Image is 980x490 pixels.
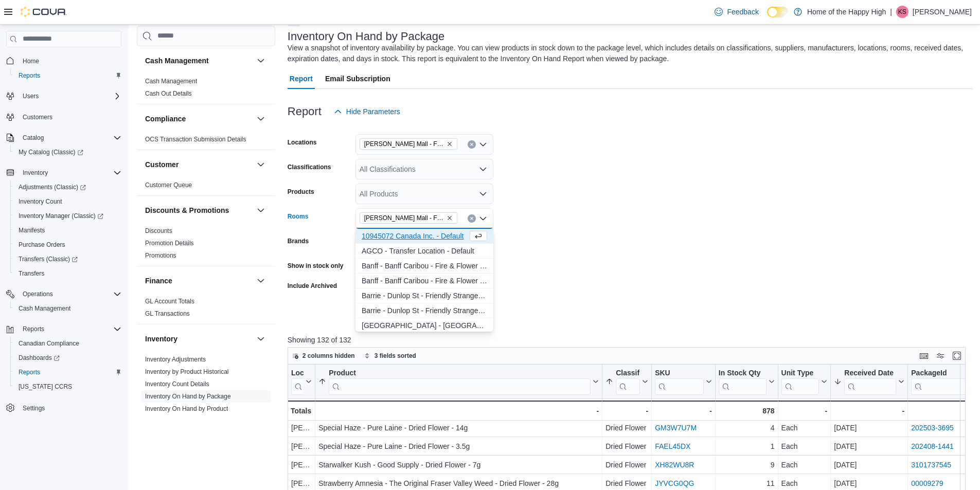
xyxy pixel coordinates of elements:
[10,223,126,238] button: Manifests
[302,352,355,360] span: 2 columns hidden
[145,135,246,143] span: OCS Transaction Submission Details
[19,288,57,300] button: Operations
[362,231,468,241] span: 10945072 Canada Inc. - Default
[145,89,192,98] span: Cash Out Details
[137,133,275,150] div: Compliance
[655,405,712,417] div: -
[781,368,819,394] div: Unit Type
[2,322,126,336] button: Reports
[2,110,126,124] button: Customers
[19,55,43,67] a: Home
[145,392,231,401] span: Inventory On Hand by Package
[14,337,83,350] a: Canadian Compliance
[655,461,694,469] a: XH82WU8R
[10,145,126,159] a: My Catalog (Classic)
[291,459,312,471] div: [PERSON_NAME] Mall - Fire & Flower
[605,422,648,434] div: Dried Flower
[10,336,126,351] button: Canadian Compliance
[468,140,476,149] button: Clear input
[2,53,126,68] button: Home
[362,305,487,316] span: Barrie - Dunlop St - Friendly Stranger - Sellable
[145,181,192,189] span: Customer Queue
[145,240,194,247] a: Promotion Details
[145,56,253,66] button: Cash Management
[288,335,973,345] p: Showing 132 of 132
[288,188,314,196] label: Products
[479,140,487,149] button: Open list of options
[911,424,954,432] a: 202503-3695
[781,368,819,378] div: Unit Type
[145,356,206,363] a: Inventory Adjustments
[19,212,103,220] span: Inventory Manager (Classic)
[145,276,253,286] button: Finance
[14,210,108,222] a: Inventory Manager (Classic)
[14,267,121,280] span: Transfers
[318,459,599,471] div: Starwalker Kush - Good Supply - Dried Flower - 7g
[2,166,126,180] button: Inventory
[14,253,82,265] a: Transfers (Classic)
[145,114,186,124] h3: Compliance
[14,302,121,315] span: Cash Management
[719,477,775,489] div: 11
[479,214,487,223] button: Close list of options
[291,477,312,489] div: [PERSON_NAME] Mall - Fire & Flower
[19,402,49,414] a: Settings
[137,295,275,324] div: Finance
[19,323,121,335] span: Reports
[655,479,694,487] a: JYVCG0QG
[21,7,67,17] img: Cova
[145,227,172,235] span: Discounts
[14,366,44,378] a: Reports
[291,405,312,417] div: Totals
[898,6,906,18] span: KS
[2,89,126,103] button: Users
[447,141,453,147] button: Remove Stettler - Stettler Mall - Fire & Flower from selection in this group
[19,132,121,144] span: Catalog
[255,113,267,125] button: Compliance
[719,368,775,394] button: In Stock Qty
[288,350,359,362] button: 2 columns hidden
[145,90,192,97] a: Cash Out Details
[145,136,246,143] a: OCS Transaction Submission Details
[145,159,179,170] h3: Customer
[318,368,599,394] button: Product
[137,225,275,266] div: Discounts & Promotions
[145,77,197,85] span: Cash Management
[362,276,487,286] span: Banff - Banff Caribou - Fire & Flower - Sellable
[362,261,487,271] span: Banff - Banff Caribou - Fire & Flower - Non-Sellable
[14,239,121,251] span: Purchase Orders
[291,368,304,394] div: Location
[330,101,404,122] button: Hide Parameters
[145,368,229,376] span: Inventory by Product Historical
[145,239,194,247] span: Promotion Details
[911,461,951,469] a: 3101737545
[719,440,775,452] div: 1
[145,310,190,317] a: GL Transactions
[364,213,444,223] span: [PERSON_NAME] Mall - Fire & Flower - Non-Sellable
[19,241,65,249] span: Purchase Orders
[911,479,943,487] a: 00009279
[19,339,79,348] span: Canadian Compliance
[19,368,40,376] span: Reports
[19,90,121,102] span: Users
[719,422,775,434] div: 4
[355,318,493,333] button: Battleford - Battleford Crossing - Fire & Flower - Non-Sellable
[291,368,304,378] div: Location
[19,354,60,362] span: Dashboards
[10,68,126,83] button: Reports
[14,352,64,364] a: Dashboards
[655,368,704,394] div: SKU URL
[288,212,309,221] label: Rooms
[19,111,121,123] span: Customers
[19,71,40,80] span: Reports
[137,75,275,104] div: Cash Management
[19,383,72,391] span: [US_STATE] CCRS
[255,204,267,216] button: Discounts & Promotions
[288,262,344,270] label: Show in stock only
[19,90,43,102] button: Users
[355,274,493,288] button: Banff - Banff Caribou - Fire & Flower - Sellable
[834,368,904,394] button: Received Date
[14,181,121,193] span: Adjustments (Classic)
